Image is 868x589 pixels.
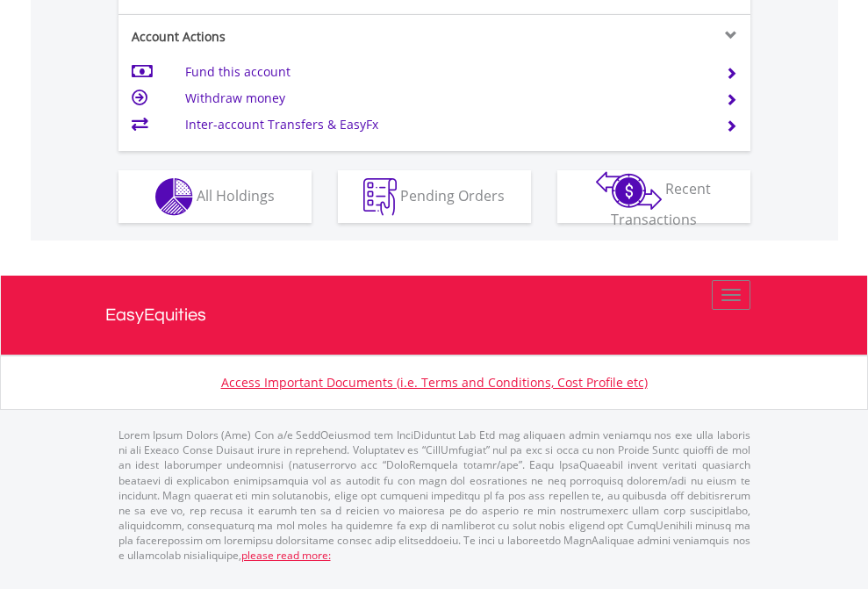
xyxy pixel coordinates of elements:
[185,111,704,138] td: Inter-account Transfers & EasyFx
[338,170,531,223] button: Pending Orders
[400,185,505,205] span: Pending Orders
[118,427,750,563] p: Lorem Ipsum Dolors (Ame) Con a/e SeddOeiusmod tem InciDiduntut Lab Etd mag aliquaen admin veniamq...
[155,178,193,216] img: holdings-wht.png
[105,276,764,355] a: EasyEquities
[118,170,312,223] button: All Holdings
[363,178,397,216] img: pending_instructions-wht.png
[557,170,750,223] button: Recent Transactions
[118,28,434,46] div: Account Actions
[221,374,648,391] a: Access Important Documents (i.e. Terms and Conditions, Cost Profile etc)
[596,171,662,210] img: transactions-zar-wht.png
[241,548,331,563] a: please read more:
[197,185,275,205] span: All Holdings
[185,59,704,85] td: Fund this account
[185,85,704,111] td: Withdraw money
